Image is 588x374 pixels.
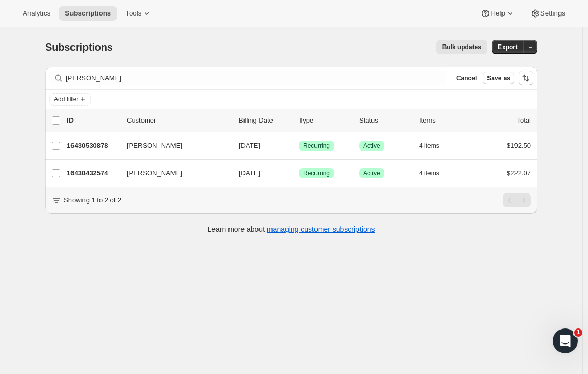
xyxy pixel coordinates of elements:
button: Sort the results [519,71,533,85]
button: Export [492,40,524,54]
span: Recurring [303,169,330,177]
p: Billing Date [239,115,291,126]
span: [PERSON_NAME] [127,141,182,151]
span: Recurring [303,142,330,150]
span: [PERSON_NAME] [127,168,182,178]
div: Items [419,115,471,126]
p: 16430530878 [67,141,119,151]
p: Showing 1 to 2 of 2 [64,195,121,205]
button: Bulk updates [436,40,487,54]
span: Save as [487,74,510,82]
p: Total [517,115,531,126]
button: Tools [119,6,158,21]
button: 4 items [419,166,451,181]
p: Customer [127,115,231,126]
iframe: Intercom live chat [553,328,578,353]
span: Cancel [456,74,477,82]
a: managing customer subscriptions [267,225,375,233]
span: Active [363,169,380,177]
button: Save as [483,72,514,84]
span: Active [363,142,380,150]
span: Export [498,43,518,51]
span: Settings [540,9,565,18]
span: Subscriptions [45,41,113,53]
span: 1 [574,328,582,337]
button: Add filter [49,93,91,106]
button: Cancel [452,72,481,84]
p: Status [359,115,411,126]
button: Help [474,6,521,21]
button: Settings [524,6,571,21]
div: 16430432574[PERSON_NAME][DATE]SuccessRecurringSuccessActive4 items$222.07 [67,166,531,181]
span: Help [491,9,505,18]
div: Type [299,115,351,126]
span: Bulk updates [442,43,481,51]
nav: Pagination [503,193,531,207]
span: $192.50 [507,142,531,149]
span: [DATE] [239,169,260,177]
input: Filter subscribers [66,71,446,85]
span: Tools [125,9,141,18]
div: IDCustomerBilling DateTypeStatusItemsTotal [67,115,531,126]
button: Subscriptions [59,6,117,21]
span: 4 items [419,169,439,177]
span: [DATE] [239,142,260,149]
button: Analytics [17,6,56,21]
button: [PERSON_NAME] [121,165,224,182]
p: 16430432574 [67,168,119,178]
button: [PERSON_NAME] [121,138,224,154]
span: $222.07 [507,169,531,177]
span: 4 items [419,142,439,150]
p: Learn more about [208,224,375,234]
button: 4 items [419,139,451,153]
span: Add filter [54,95,78,103]
div: 16430530878[PERSON_NAME][DATE]SuccessRecurringSuccessActive4 items$192.50 [67,139,531,153]
span: Subscriptions [65,9,111,18]
p: ID [67,115,119,126]
span: Analytics [23,9,50,18]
